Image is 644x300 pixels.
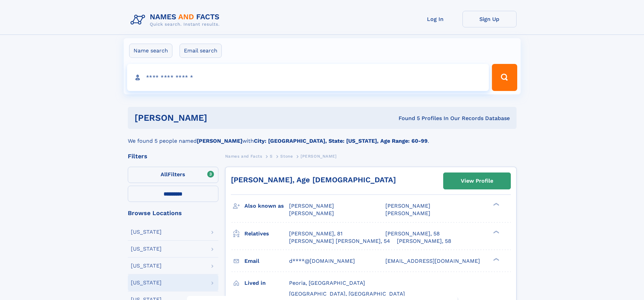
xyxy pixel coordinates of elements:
[180,44,222,58] label: Email search
[231,176,396,184] a: [PERSON_NAME], Age [DEMOGRAPHIC_DATA]
[128,210,218,216] div: Browse Locations
[289,210,334,216] span: [PERSON_NAME]
[135,114,303,122] h1: [PERSON_NAME]
[289,237,390,245] a: [PERSON_NAME] [PERSON_NAME], 54
[244,228,289,239] h3: Relatives
[385,203,430,209] span: [PERSON_NAME]
[280,152,293,160] a: Stone
[131,229,162,235] div: [US_STATE]
[280,154,293,159] span: Stone
[385,210,430,216] span: [PERSON_NAME]
[129,44,172,58] label: Name search
[408,11,462,27] a: Log In
[303,115,510,122] div: Found 5 Profiles In Our Records Database
[131,280,162,285] div: [US_STATE]
[128,129,517,145] div: We found 5 people named with .
[244,277,289,289] h3: Lived in
[492,257,500,261] div: ❯
[131,263,162,269] div: [US_STATE]
[127,64,489,91] input: search input
[128,153,218,159] div: Filters
[128,11,225,29] img: Logo Names and Facts
[289,230,342,237] a: [PERSON_NAME], 81
[301,154,337,159] span: [PERSON_NAME]
[289,280,365,286] span: Peoria, [GEOGRAPHIC_DATA]
[289,203,334,209] span: [PERSON_NAME]
[244,200,289,212] h3: Also known as
[197,138,242,144] b: [PERSON_NAME]
[128,167,218,183] label: Filters
[461,173,493,189] div: View Profile
[270,152,273,160] a: S
[492,230,500,234] div: ❯
[462,11,517,27] a: Sign Up
[254,138,428,144] b: City: [GEOGRAPHIC_DATA], State: [US_STATE], Age Range: 60-99
[385,258,480,264] span: [EMAIL_ADDRESS][DOMAIN_NAME]
[385,230,440,237] a: [PERSON_NAME], 58
[161,171,168,178] span: All
[397,237,451,245] a: [PERSON_NAME], 58
[492,64,517,91] button: Search Button
[225,152,262,160] a: Names and Facts
[244,255,289,267] h3: Email
[270,154,273,159] span: S
[131,246,162,252] div: [US_STATE]
[492,202,500,207] div: ❯
[444,173,510,189] a: View Profile
[289,291,405,297] span: [GEOGRAPHIC_DATA], [GEOGRAPHIC_DATA]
